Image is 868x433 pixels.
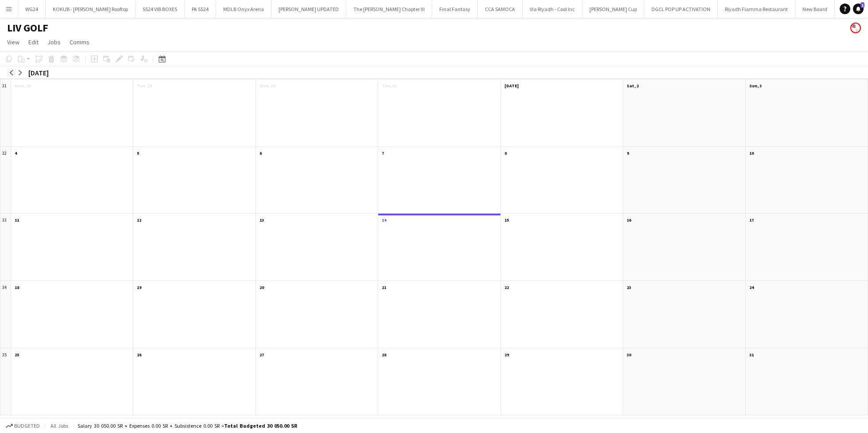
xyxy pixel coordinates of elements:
a: Edit [25,36,42,48]
span: 25 [15,352,19,358]
div: [DATE] [28,68,49,77]
span: Edit [28,38,39,46]
button: WG24 [18,0,46,18]
span: 18 [15,285,19,290]
span: 31 [749,352,754,358]
div: 34 [0,281,11,348]
a: View [4,36,23,48]
span: 10 [749,150,754,156]
span: Sat, 2 [627,83,639,89]
span: 12 [137,217,141,223]
div: 33 [0,214,11,281]
span: 16 [627,217,631,223]
span: [DATE] [504,83,519,89]
span: Mon, 28 [15,83,31,89]
button: Via Riyadh - Cool Inc [523,0,582,18]
a: Jobs [44,36,64,48]
span: 6 [260,150,262,156]
span: 27 [260,352,264,358]
h1: LIV GOLF [7,21,48,35]
span: 29 [504,352,509,358]
button: PA SS24 [185,0,216,18]
span: 7 [382,150,384,156]
a: Comms [66,36,93,48]
span: 13 [260,217,264,223]
button: KOKUB - [PERSON_NAME] Rooftop [46,0,136,18]
button: Budgeted [4,421,41,431]
button: [PERSON_NAME] Cup [582,0,644,18]
span: 26 [137,352,141,358]
button: DGCL POP UP ACTIVATION [644,0,718,18]
span: Total Budgeted 30 050.00 SR [224,422,297,429]
span: 21 [382,285,386,290]
span: 24 [749,285,754,290]
span: Thu, 31 [382,83,397,89]
button: The [PERSON_NAME] Chapter III [346,0,432,18]
span: 22 [504,285,509,290]
span: Budgeted [14,423,40,429]
span: 20 [260,285,264,290]
span: Wed, 30 [260,83,275,89]
span: 17 [749,217,754,223]
span: 19 [137,285,141,290]
div: Salary 30 050.00 SR + Expenses 0.00 SR + Subsistence 0.00 SR = [77,422,297,429]
div: 32 [0,147,11,214]
div: 31 [0,79,11,147]
button: MDLB Onyx Arena [216,0,271,18]
span: 23 [627,285,631,290]
button: CCA SAMOCA [478,0,523,18]
span: 4 [15,150,17,156]
span: 5 [137,150,139,156]
span: 9 [627,150,629,156]
div: 35 [0,348,11,416]
button: Riyadh Fiamma Restaurant [718,0,795,18]
span: 1 [860,2,864,8]
span: All jobs [49,422,70,429]
span: Jobs [47,38,61,46]
span: 8 [504,150,507,156]
button: SS24 VIB BOXES [136,0,185,18]
span: Comms [70,38,89,46]
span: 11 [15,217,19,223]
span: 15 [504,217,509,223]
app-user-avatar: Yousef Alotaibi [850,23,861,33]
a: 1 [853,4,864,14]
span: 28 [382,352,386,358]
button: [PERSON_NAME] UPDATED [271,0,346,18]
span: Tue, 29 [137,83,152,89]
button: New Board [795,0,835,18]
span: View [7,38,19,46]
span: 30 [627,352,631,358]
button: Final Fantasy [432,0,478,18]
span: Sun, 3 [749,83,762,89]
span: 14 [382,217,386,223]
